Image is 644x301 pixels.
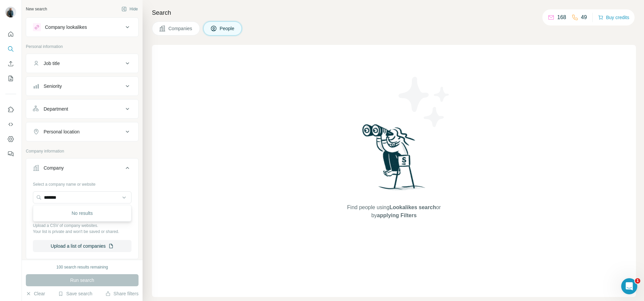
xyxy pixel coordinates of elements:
[389,204,436,210] span: Lookalikes search
[26,160,138,179] button: Company
[635,278,640,284] span: 1
[26,19,138,35] button: Company lookalikes
[44,106,68,112] div: Department
[5,43,16,55] button: Search
[105,290,139,297] button: Share filters
[33,179,131,187] div: Select a company name or website
[26,124,138,140] button: Personal location
[5,7,16,17] img: Avatar
[26,6,47,12] div: New search
[5,133,16,145] button: Dashboard
[26,55,138,71] button: Job title
[26,44,139,50] p: Personal information
[44,165,64,171] div: Company
[117,4,143,14] button: Hide
[44,60,60,67] div: Job title
[58,290,92,297] button: Save search
[5,72,16,84] button: My lists
[35,206,130,220] div: No results
[5,58,16,70] button: Enrich CSV
[5,118,16,130] button: Use Surfe API
[557,13,566,21] p: 168
[45,24,87,31] div: Company lookalikes
[621,278,637,294] iframe: Intercom live chat
[26,101,138,117] button: Department
[394,72,454,132] img: Surfe Illustration - Stars
[5,28,16,40] button: Quick start
[152,8,636,17] h4: Search
[33,223,131,229] p: Upload a CSV of company websites.
[26,290,45,297] button: Clear
[581,13,587,21] p: 49
[5,104,16,116] button: Use Surfe on LinkedIn
[5,148,16,160] button: Feedback
[359,122,429,197] img: Surfe Illustration - Woman searching with binoculars
[26,148,139,154] p: Company information
[33,229,131,235] p: Your list is private and won't be saved or shared.
[377,213,417,218] span: applying Filters
[44,83,62,89] div: Seniority
[340,203,447,220] span: Find people using or by
[44,128,79,135] div: Personal location
[56,264,108,270] div: 100 search results remaining
[220,25,235,32] span: People
[168,25,193,32] span: Companies
[26,78,138,94] button: Seniority
[33,240,131,252] button: Upload a list of companies
[598,13,629,22] button: Buy credits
